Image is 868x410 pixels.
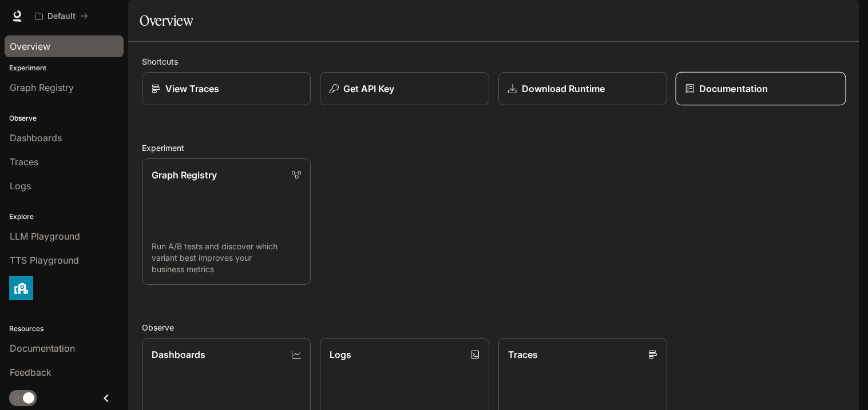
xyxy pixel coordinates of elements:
h2: Experiment [142,142,845,154]
a: Graph RegistryRun A/B tests and discover which variant best improves your business metrics [142,158,311,285]
h2: Observe [142,321,845,333]
p: Get API Key [343,82,394,95]
p: Run A/B tests and discover which variant best improves your business metrics [152,241,301,275]
a: Documentation [675,72,846,106]
p: Logs [330,348,351,361]
p: Graph Registry [152,168,217,182]
h1: Overview [140,9,193,32]
p: Download Runtime [522,82,605,95]
a: Download Runtime [498,72,667,105]
a: View Traces [142,72,311,105]
p: Documentation [699,82,768,95]
p: View Traces [165,82,219,95]
p: Traces [508,348,538,361]
button: All workspaces [30,5,93,27]
p: Default [47,11,76,21]
button: privacy banner [9,276,33,300]
h2: Shortcuts [142,55,845,67]
button: Get API Key [320,72,489,105]
p: Dashboards [152,348,205,361]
